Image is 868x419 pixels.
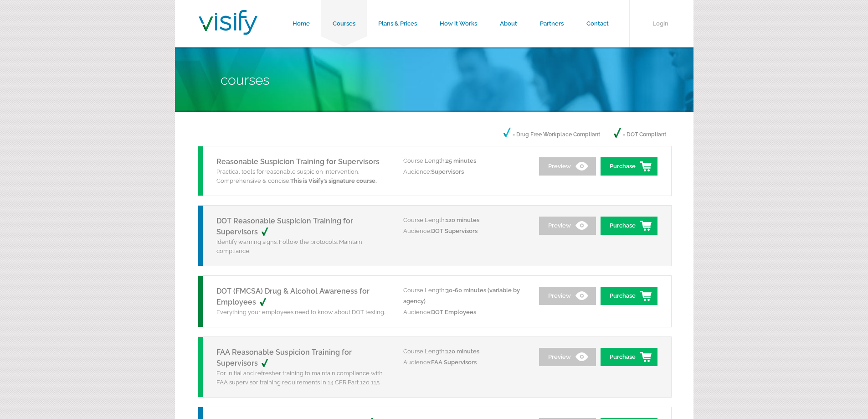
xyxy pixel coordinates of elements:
p: Practical tools for [216,167,390,186]
a: Preview [539,157,596,176]
p: Audience: [403,307,526,318]
a: Preview [539,348,596,366]
span: DOT Supervisors [431,228,478,234]
p: Course Length: [403,346,526,357]
a: Purchase [601,287,657,305]
span: DOT Employees [431,309,476,316]
a: Reasonable Suspicion Training for Supervisors [216,157,380,166]
span: FAA Supervisors [431,359,477,366]
span: For initial and refresher training to maintain compliance with FAA supervisor training requiremen... [216,370,383,386]
span: Courses [221,72,269,88]
span: 120 minutes [446,348,479,355]
p: Audience: [403,166,526,177]
img: Visify Training [199,10,257,35]
p: Audience: [403,226,526,237]
span: 25 minutes [446,157,476,164]
p: Identify warning signs. Follow the protocols. Maintain compliance. [216,238,390,256]
span: 120 minutes [446,217,479,223]
p: Course Length: [403,215,526,226]
a: Purchase [601,217,657,235]
a: Preview [539,217,596,235]
a: DOT (FMCSA) Drug & Alcohol Awareness for Employees [216,287,370,306]
p: = Drug Free Workplace Compliant [503,128,600,141]
p: = DOT Compliant [614,128,666,141]
a: Preview [539,287,596,305]
p: Everything your employees need to know about DOT testing. [216,308,390,317]
p: Course Length: [403,155,526,166]
span: Supervisors [431,168,464,175]
p: Course Length: [403,285,526,307]
p: Audience: [403,357,526,368]
strong: This is Visify’s signature course. [290,177,377,184]
a: DOT Reasonable Suspicion Training for Supervisors [216,217,353,236]
a: FAA Reasonable Suspicion Training for Supervisors [216,348,352,367]
a: Visify Training [199,24,257,37]
a: Purchase [601,348,657,366]
span: reasonable suspicion intervention. Comprehensive & concise. [216,168,377,184]
a: Purchase [601,157,657,176]
span: 30-60 minutes (variable by agency) [403,287,520,305]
